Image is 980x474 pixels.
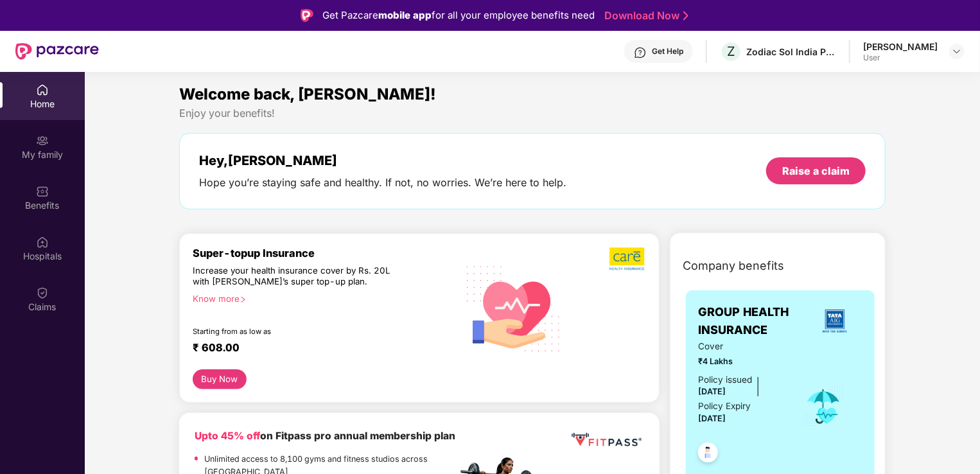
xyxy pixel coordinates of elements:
[727,44,735,59] span: Z
[193,247,457,259] div: Super-topup Insurance
[699,373,753,387] div: Policy issued
[818,304,852,338] img: insurerLogo
[569,428,644,452] img: fppp.png
[36,83,49,96] img: svg+xml;base64,PHN2ZyBpZD0iSG9tZSIgeG1sbnM9Imh0dHA6Ly93d3cudzMub3JnLzIwMDAvc3ZnIiB3aWR0aD0iMjAiIG...
[699,399,751,413] div: Policy Expiry
[15,43,99,60] img: New Pazcare Logo
[457,250,570,365] img: svg+xml;base64,PHN2ZyB4bWxucz0iaHR0cDovL3d3dy53My5vcmcvMjAwMC9zdmciIHhtbG5zOnhsaW5rPSJodHRwOi8vd3...
[863,53,938,63] div: User
[604,9,685,22] a: Download Now
[609,247,646,271] img: b5dec4f62d2307b9de63beb79f102df3.png
[683,257,785,275] span: Company benefits
[199,176,566,189] div: Hope you’re staying safe and healthy. If not, no worries. We’re here to help.
[195,430,260,442] b: Upto 45% off
[699,340,785,353] span: Cover
[301,9,313,22] img: Logo
[803,385,844,428] img: icon
[179,85,436,103] span: Welcome back, [PERSON_NAME]!
[36,185,49,198] img: svg+xml;base64,PHN2ZyBpZD0iQmVuZWZpdHMiIHhtbG5zPSJodHRwOi8vd3d3LnczLm9yZy8yMDAwL3N2ZyIgd2lkdGg9Ij...
[36,286,49,299] img: svg+xml;base64,PHN2ZyBpZD0iQ2xhaW0iIHhtbG5zPSJodHRwOi8vd3d3LnczLm9yZy8yMDAwL3N2ZyIgd2lkdGg9IjIwIi...
[193,294,450,303] div: Know more
[193,341,444,356] div: ₹ 608.00
[652,46,683,57] div: Get Help
[195,430,455,442] b: on Fitpass pro annual membership plan
[193,327,403,336] div: Starting from as low as
[36,236,49,249] img: svg+xml;base64,PHN2ZyBpZD0iSG9zcGl0YWxzIiB4bWxucz0iaHR0cDovL3d3dy53My5vcmcvMjAwMC9zdmciIHdpZHRoPS...
[634,46,647,59] img: svg+xml;base64,PHN2ZyBpZD0iSGVscC0zMngzMiIgeG1sbnM9Imh0dHA6Ly93d3cudzMub3JnLzIwMDAvc3ZnIiB3aWR0aD...
[179,107,886,120] div: Enjoy your benefits!
[692,439,724,470] img: svg+xml;base64,PHN2ZyB4bWxucz0iaHR0cDovL3d3dy53My5vcmcvMjAwMC9zdmciIHdpZHRoPSI0OC45NDMiIGhlaWdodD...
[699,355,785,368] span: ₹4 Lakhs
[193,265,402,288] div: Increase your health insurance cover by Rs. 20L with [PERSON_NAME]’s super top-up plan.
[322,8,595,23] div: Get Pazcare for all your employee benefits need
[240,296,247,303] span: right
[193,369,247,389] button: Buy Now
[378,9,432,21] strong: mobile app
[699,414,726,423] span: [DATE]
[199,153,566,168] div: Hey, [PERSON_NAME]
[863,40,938,53] div: [PERSON_NAME]
[782,164,850,178] div: Raise a claim
[952,46,962,57] img: svg+xml;base64,PHN2ZyBpZD0iRHJvcGRvd24tMzJ4MzIiIHhtbG5zPSJodHRwOi8vd3d3LnczLm9yZy8yMDAwL3N2ZyIgd2...
[683,9,688,22] img: Stroke
[746,46,836,58] div: Zodiac Sol India Private Limited
[36,134,49,147] img: svg+xml;base64,PHN2ZyB3aWR0aD0iMjAiIGhlaWdodD0iMjAiIHZpZXdCb3g9IjAgMCAyMCAyMCIgZmlsbD0ibm9uZSIgeG...
[699,303,809,340] span: GROUP HEALTH INSURANCE
[699,387,726,396] span: [DATE]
